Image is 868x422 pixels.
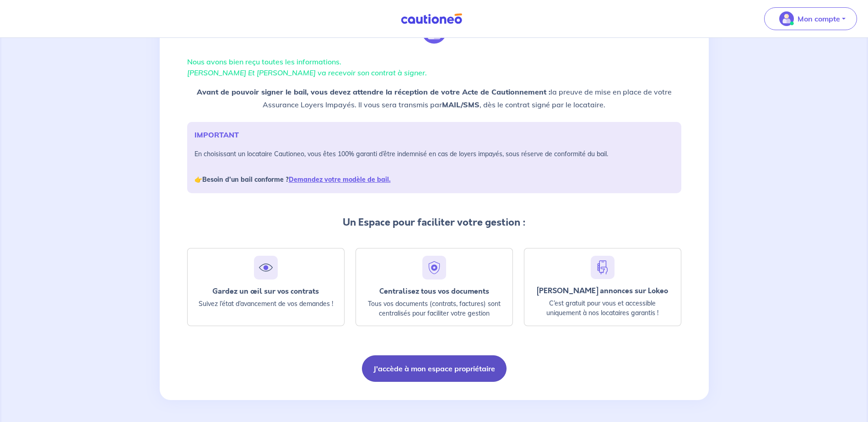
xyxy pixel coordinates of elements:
[194,148,674,186] p: En choisissant un locataire Cautioneo, vous êtes 100% garanti d’être indemnisé en cas de loyers i...
[195,299,337,309] p: Suivez l’état d’avancement de vos demandes !
[363,299,505,318] p: Tous vos documents (contrats, factures) sont centralisés pour faciliter votre gestion
[363,287,505,295] div: Centralisez tous vos documents
[532,286,674,295] div: [PERSON_NAME] annonces sur Lokeo
[779,11,794,26] img: illu_account_valid_menu.svg
[362,355,507,382] button: J'accède à mon espace propriétaire
[195,287,337,295] div: Gardez un œil sur vos contrats
[187,85,681,111] p: la preuve de mise en place de votre Assurance Loyers Impayés. Il vous sera transmis par , dès le ...
[258,259,274,276] img: eye.svg
[397,13,466,25] img: Cautioneo
[289,175,391,184] a: Demandez votre modèle de bail.
[798,13,840,24] p: Mon compte
[187,68,427,77] em: [PERSON_NAME] Et [PERSON_NAME] va recevoir son contrat à signer.
[426,259,442,276] img: security.svg
[594,259,611,275] img: hand-phone-blue.svg
[197,87,550,96] strong: Avant de pouvoir signer le bail, vous devez attendre la réception de votre Acte de Cautionnement :
[764,7,857,30] button: illu_account_valid_menu.svgMon compte
[202,175,391,184] strong: Besoin d’un bail conforme ?
[187,56,681,78] p: Nous avons bien reçu toutes les informations.
[442,100,480,109] strong: MAIL/SMS
[532,299,674,318] p: C’est gratuit pour vous et accessible uniquement à nos locataires garantis !
[187,215,681,230] p: Un Espace pour faciliter votre gestion :
[194,130,239,139] strong: IMPORTANT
